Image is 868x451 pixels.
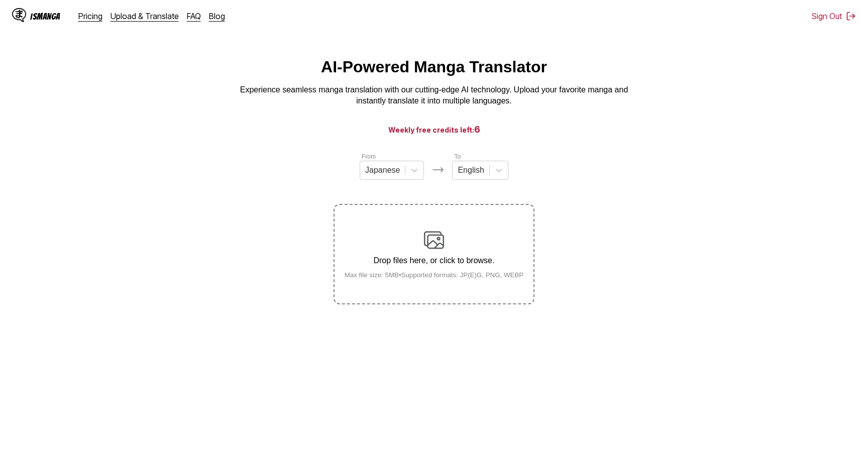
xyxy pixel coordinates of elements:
[321,58,547,76] h1: AI-Powered Manga Translator
[12,8,26,22] img: IsManga Logo
[337,271,532,279] small: Max file size: 5MB • Supported formats: JP(E)G, PNG, WEBP
[209,11,225,21] a: Blog
[24,123,844,136] h3: Weekly free credits left:
[187,11,201,21] a: FAQ
[233,84,635,107] p: Experience seamless manga translation with our cutting-edge AI technology. Upload your favorite m...
[846,11,856,21] img: Sign out
[362,153,376,160] label: From
[812,11,856,21] button: Sign Out
[30,12,60,21] div: IsManga
[12,8,78,24] a: IsManga LogoIsManga
[474,124,480,135] span: 6
[337,256,532,265] p: Drop files here, or click to browse.
[111,11,179,21] a: Upload & Translate
[78,11,102,21] a: Pricing
[432,164,444,176] img: Languages icon
[454,153,461,160] label: To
